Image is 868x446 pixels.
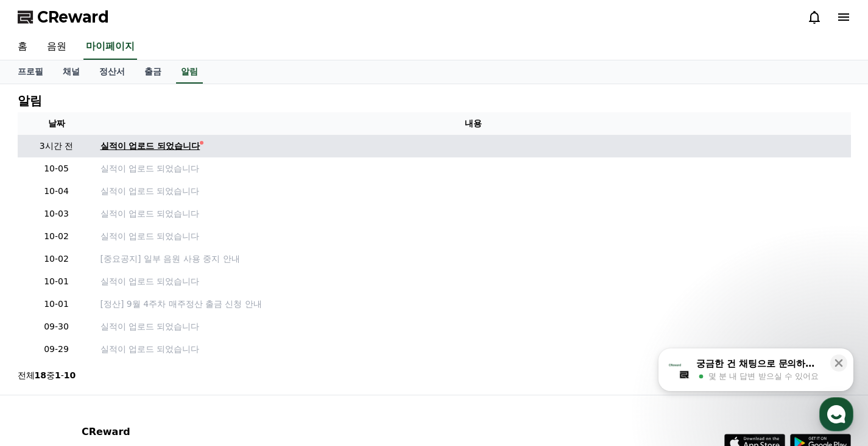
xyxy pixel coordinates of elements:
span: CReward [37,7,109,27]
a: 대화 [80,345,157,375]
strong: 10 [64,370,76,380]
th: 날짜 [18,112,96,135]
p: 10-01 [23,298,91,311]
p: 09-29 [23,343,91,356]
p: 10-03 [23,207,91,220]
a: 알림 [176,60,203,84]
a: 출금 [135,60,171,84]
a: 실적이 업로드 되었습니다 [101,207,846,220]
p: CReward [82,425,230,439]
a: 음원 [37,34,76,60]
span: 설정 [188,363,203,373]
h4: 알림 [18,94,42,107]
a: [중요공지] 일부 음원 사용 중지 안내 [101,253,846,265]
strong: 18 [35,370,46,380]
a: [정산] 9월 4주차 매주정산 출금 신청 안내 [101,298,846,311]
p: 10-04 [23,185,91,198]
a: 정산서 [90,60,135,84]
a: 설정 [157,345,234,375]
p: 10-02 [23,253,91,265]
p: 09-30 [23,320,91,333]
a: 실적이 업로드 되었습니다 [101,162,846,175]
p: 10-01 [23,275,91,288]
p: 10-05 [23,162,91,175]
p: 전체 중 - [18,369,76,381]
a: 프로필 [8,60,53,84]
strong: 1 [55,370,61,380]
a: 실적이 업로드 되었습니다 [101,275,846,288]
a: 홈 [8,34,37,60]
a: 홈 [4,345,80,375]
a: 실적이 업로드 되었습니다 [101,320,846,333]
p: 3시간 전 [23,140,91,153]
a: CReward [18,7,109,27]
a: 실적이 업로드 되었습니다 [101,140,846,153]
div: 실적이 업로드 되었습니다 [101,140,200,153]
span: 홈 [38,363,46,373]
a: 채널 [53,60,90,84]
a: 마이페이지 [83,34,137,60]
th: 내용 [96,112,851,135]
p: 10-02 [23,230,91,243]
a: 실적이 업로드 되었습니다 [101,343,846,356]
a: 실적이 업로드 되었습니다 [101,230,846,243]
a: 실적이 업로드 되었습니다 [101,185,846,198]
span: 대화 [111,364,126,373]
